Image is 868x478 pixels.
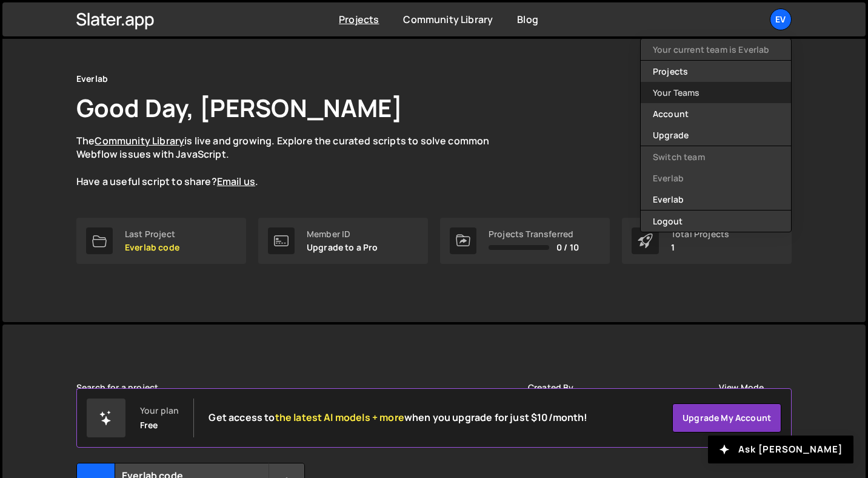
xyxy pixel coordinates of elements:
[556,243,579,252] span: 0 / 10
[528,383,574,392] label: Created By
[76,91,402,124] h1: Good Day, [PERSON_NAME]
[307,243,378,252] p: Upgrade to a Pro
[671,243,729,252] p: 1
[719,383,764,392] label: View Mode
[641,82,791,103] a: Your Teams
[641,124,791,146] a: Upgrade
[671,229,729,239] div: Total Projects
[672,403,781,433] a: Upgrade my account
[76,383,158,392] label: Search for a project
[217,175,255,188] a: Email us
[140,420,158,430] div: Free
[209,412,587,423] h2: Get access to when you upgrade for just $10/month!
[76,218,246,264] a: Last Project Everlab code
[76,72,108,86] div: Everlab
[641,61,791,82] a: Projects
[641,210,791,232] button: Logout
[125,243,179,252] p: Everlab code
[708,436,853,463] button: Ask [PERSON_NAME]
[275,411,404,424] span: the latest AI models + more
[489,229,579,239] div: Projects Transferred
[76,134,513,189] p: The is live and growing. Explore the curated scripts to solve common Webflow issues with JavaScri...
[641,189,791,210] a: Everlab
[125,229,179,239] div: Last Project
[641,103,791,124] a: Account
[770,8,792,30] a: Ev
[140,406,179,416] div: Your plan
[307,229,378,239] div: Member ID
[339,13,379,26] a: Projects
[517,13,538,26] a: Blog
[403,13,493,26] a: Community Library
[95,134,184,147] a: Community Library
